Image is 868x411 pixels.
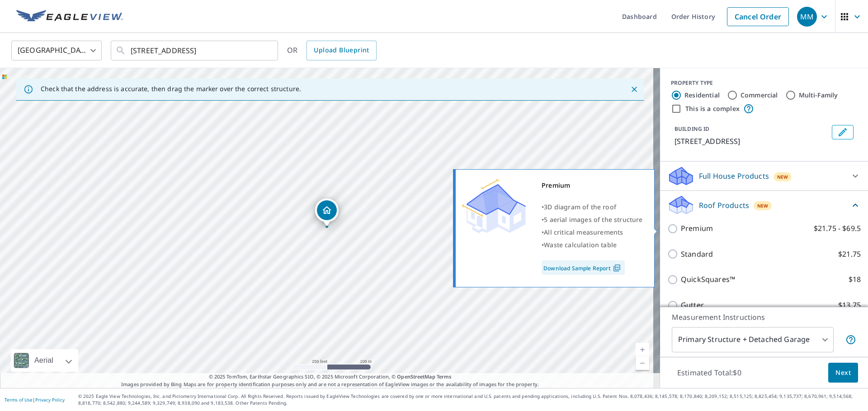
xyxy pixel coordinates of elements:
div: • [542,213,643,226]
span: Your report will include the primary structure and a detached garage if one exists. [845,334,856,345]
a: Cancel Order [727,7,789,26]
div: • [542,226,643,239]
div: Primary Structure + Detached Garage [672,327,834,352]
p: $13.75 [838,300,861,311]
a: Terms of Use [5,397,33,403]
span: Next [835,367,851,379]
div: OR [287,41,377,60]
p: Full House Products [699,171,769,181]
p: Roof Products [699,200,749,211]
span: 5 aerial images of the structure [544,215,642,224]
span: 3D diagram of the roof [544,203,616,211]
span: © 2025 TomTom, Earthstar Geographics SIO, © 2025 Microsoft Corporation, © [209,373,452,381]
button: Edit building 1 [832,125,854,139]
p: Standard [681,249,713,260]
a: Terms [437,373,452,380]
div: Roof ProductsNew [667,194,861,216]
div: PROPERTY TYPE [671,79,857,87]
div: Premium [542,179,643,192]
button: Next [828,363,858,383]
a: Upload Blueprint [307,41,376,60]
img: Premium [462,179,526,233]
p: Check that the address is accurate, then drag the marker over the correct structure. [41,85,301,93]
label: Residential [684,91,720,100]
span: All critical measurements [544,228,623,236]
a: Current Level 17, Zoom In [636,343,649,356]
label: Commercial [741,91,778,100]
span: Upload Blueprint [314,45,369,56]
p: Gutter [681,300,704,311]
div: • [542,239,643,251]
div: Dropped pin, building 1, Residential property, 2451 NW 140th Ter Gainesville, FL 32606 [315,199,339,226]
img: EV Logo [16,10,123,23]
div: MM [797,7,817,27]
p: Premium [681,223,713,234]
p: Measurement Instructions [672,312,856,323]
p: QuickSquares™ [681,274,735,285]
div: • [542,201,643,213]
p: $18 [849,274,861,285]
span: Waste calculation table [544,240,617,249]
a: OpenStreetMap [397,373,435,380]
p: | [5,397,65,402]
span: New [757,202,769,209]
a: Download Sample Report [542,260,625,275]
div: Aerial [11,349,78,372]
a: Privacy Policy [35,397,65,403]
p: [STREET_ADDRESS] [675,136,828,147]
img: Pdf Icon [611,264,623,272]
div: Aerial [32,349,56,372]
p: $21.75 - $69.5 [814,223,861,234]
div: Full House ProductsNew [667,165,861,187]
button: Close [628,83,640,95]
p: © 2025 Eagle View Technologies, Inc. and Pictometry International Corp. All Rights Reserved. Repo... [78,393,863,406]
a: Current Level 17, Zoom Out [636,356,649,370]
p: BUILDING ID [675,125,709,133]
p: $21.75 [838,249,861,260]
label: Multi-Family [799,91,838,100]
div: [GEOGRAPHIC_DATA] [11,38,102,63]
span: New [777,173,788,180]
input: Search by address or latitude-longitude [131,38,259,63]
label: This is a complex [685,104,740,113]
p: Estimated Total: $0 [670,363,749,383]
